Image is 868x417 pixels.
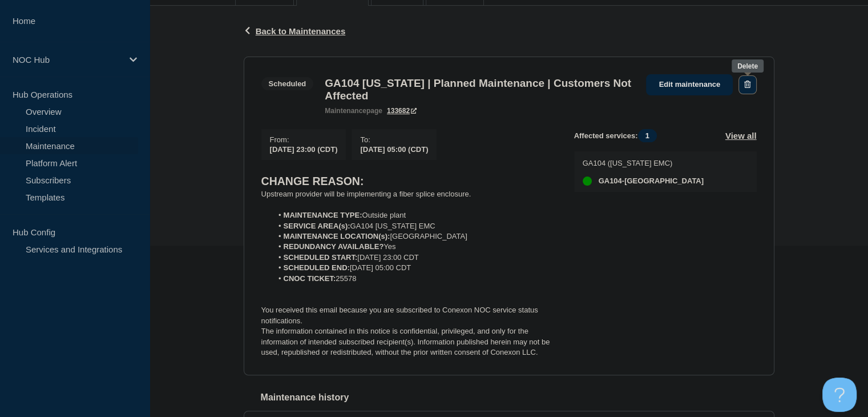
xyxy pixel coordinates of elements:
strong: CNOC TICKET: [284,274,336,283]
li: [DATE] 05:00 CDT [272,263,556,273]
p: From : [270,135,338,144]
p: NOC Hub [13,55,122,65]
a: Edit maintenance [646,74,733,95]
strong: SCHEDULED END: [284,263,350,272]
h2: Maintenance history [261,392,774,403]
p: GA104 ([US_STATE] EMC) [583,159,704,167]
span: 1 [638,129,657,142]
div: up [583,177,592,186]
strong: CHANGE REASON: [261,175,364,187]
li: Yes [272,242,556,252]
a: 133682 [387,107,417,115]
li: 25578 [272,274,556,284]
li: Outside plant [272,210,556,220]
button: Back to Maintenances [244,26,346,36]
strong: MAINTENANCE LOCATION(s): [284,232,390,240]
iframe: Help Scout Beacon - Open [822,378,857,412]
span: GA104-[GEOGRAPHIC_DATA] [599,177,704,186]
span: [DATE] 05:00 (CDT) [360,145,428,154]
h3: GA104 [US_STATE] | Planned Maintenance | Customers Not Affected [325,77,635,102]
span: Scheduled [261,77,314,90]
button: View all [725,129,757,142]
span: Back to Maintenances [256,26,346,36]
li: [DATE] 23:00 CDT [272,252,556,263]
strong: REDUNDANCY AVAILABLE? [284,242,384,251]
p: You received this email because you are subscribed to Conexon NOC service status notifications. [261,305,556,326]
div: Delete [737,62,758,70]
p: Upstream provider will be implementing a fiber splice enclosure. [261,189,556,199]
strong: SCHEDULED START: [284,253,358,262]
p: The information contained in this notice is confidential, privileged, and only for the informatio... [261,326,556,358]
span: Affected services: [574,129,663,142]
span: [DATE] 23:00 (CDT) [270,145,338,154]
strong: SERVICE AREA(s): [284,222,350,230]
p: page [325,107,382,115]
strong: MAINTENANCE TYPE: [284,211,362,219]
li: [GEOGRAPHIC_DATA] [272,231,556,242]
span: maintenance [325,107,366,115]
p: To : [360,135,428,144]
li: GA104 [US_STATE] EMC [272,221,556,231]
